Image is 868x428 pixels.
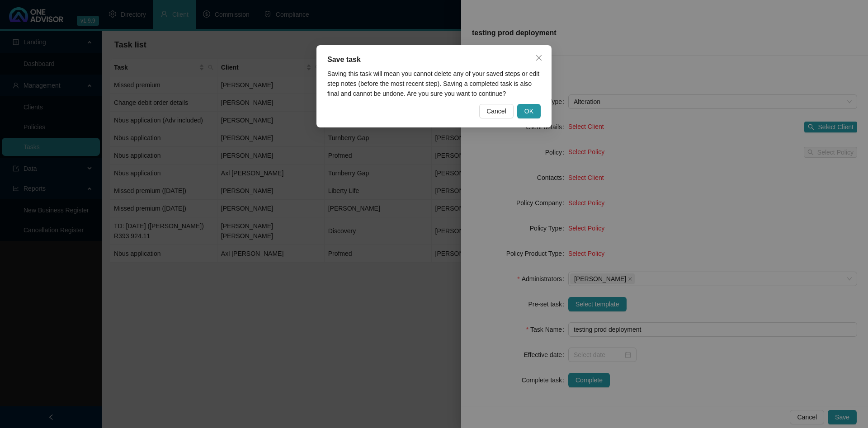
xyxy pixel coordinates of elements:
[524,106,533,116] span: OK
[517,104,541,118] button: OK
[327,54,541,65] div: Save task
[532,51,546,65] button: Close
[535,54,542,61] span: close
[486,106,506,116] span: Cancel
[327,69,541,99] div: Saving this task will mean you cannot delete any of your saved steps or edit step notes (before t...
[479,104,514,118] button: Cancel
